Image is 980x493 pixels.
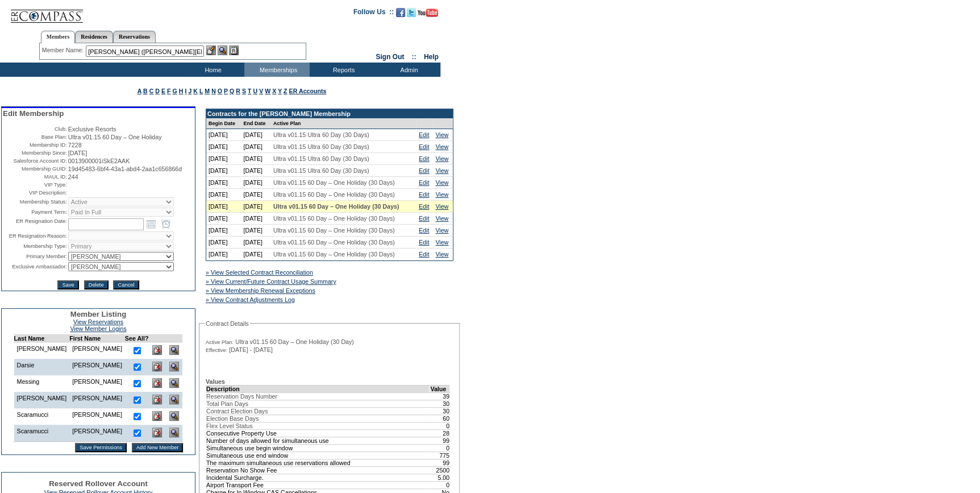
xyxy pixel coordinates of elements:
a: W [265,88,270,94]
a: Help [424,53,439,61]
input: Add New Member [132,443,184,452]
a: J [188,88,191,94]
span: Election Base Days [206,415,258,422]
a: S [242,88,246,94]
td: ER Resignation Reason: [3,231,67,241]
td: Begin Date [206,118,241,129]
a: U [253,88,257,94]
span: 0013900001iSkE2AAK [68,158,130,164]
a: Edit [419,203,429,210]
a: R [236,88,240,94]
td: Last Name [14,335,69,342]
a: Edit [419,251,429,258]
td: Reservation No Show Fee [206,466,430,474]
span: 7228 [68,142,82,148]
a: Edit [419,215,429,222]
a: P [224,88,228,94]
input: Save Permissions [75,443,127,452]
td: 30 [430,407,450,415]
input: Save [57,280,78,289]
span: 244 [68,173,78,180]
img: View Dashboard [169,411,179,421]
td: [DATE] [206,153,241,165]
img: Delete [152,362,162,371]
a: A [137,88,141,94]
span: [DATE] [68,150,87,156]
td: 2500 [430,466,450,474]
td: Active Plan [271,118,416,129]
a: Edit [419,155,429,162]
td: 5.00 [430,474,450,481]
td: [DATE] [206,201,241,213]
a: Follow us on Twitter [407,11,416,18]
a: O [218,88,222,94]
td: [PERSON_NAME] [69,375,125,392]
td: 0 [430,481,450,488]
img: Delete [152,345,162,355]
a: Edit [419,179,429,186]
img: View Dashboard [169,395,179,404]
td: 99 [430,437,450,444]
a: » View Membership Renewal Exceptions [206,287,315,294]
span: Ultra v01.15 60 Day – One Holiday [68,134,162,140]
td: [DATE] [241,153,270,165]
td: Consecutive Property Use [206,429,430,437]
a: X [272,88,276,94]
span: Ultra v01.15 Ultra 60 Day (30 Days) [273,167,369,174]
td: Follow Us :: [353,7,394,20]
td: [DATE] [206,165,241,177]
td: [PERSON_NAME] [69,425,125,442]
td: See All? [125,335,149,342]
a: Y [278,88,282,94]
img: b_edit.gif [206,45,216,55]
td: [PERSON_NAME] [69,342,125,359]
td: 39 [430,392,450,400]
td: Simultaneous use end window [206,451,430,459]
a: View [435,143,448,150]
a: Edit [419,143,429,150]
td: The maximum simultaneous use reservations allowed [206,459,430,466]
a: Residences [75,31,113,43]
td: [DATE] [241,165,270,177]
span: Reserved Rollover Account [49,479,148,488]
td: [DATE] [206,237,241,248]
span: Ultra v01.15 60 Day – One Holiday (30 Days) [273,191,395,198]
span: Flex Level Status [206,422,253,429]
td: Payment Term: [3,208,67,217]
a: Subscribe to our YouTube Channel [418,11,438,18]
td: Home [179,63,244,77]
span: Total Plan Days [206,400,248,407]
a: View [435,239,448,246]
a: Z [283,88,287,94]
td: Description [206,385,430,392]
td: 99 [430,459,450,466]
a: » View Selected Contract Reconciliation [206,269,313,276]
td: [DATE] [241,201,270,213]
a: C [149,88,154,94]
span: Ultra v01.15 Ultra 60 Day (30 Days) [273,143,369,150]
a: ER Accounts [289,88,326,94]
img: Reservations [229,45,239,55]
img: Delete [152,395,162,404]
legend: Contract Details [205,320,250,327]
a: N [211,88,216,94]
td: [DATE] [241,237,270,248]
td: [DATE] [206,177,241,189]
td: [DATE] [206,141,241,153]
td: VIP Type: [3,181,67,188]
span: [DATE] - [DATE] [229,346,273,353]
a: I [185,88,186,94]
td: 0 [430,422,450,429]
td: [DATE] [206,189,241,201]
td: First Name [69,335,125,342]
span: Ultra v01.15 60 Day – One Holiday (30 Days) [273,239,395,246]
td: [DATE] [241,141,270,153]
td: [DATE] [206,213,241,225]
td: [DATE] [206,248,241,260]
td: [DATE] [241,177,270,189]
img: Subscribe to our YouTube Channel [418,9,438,17]
a: » View Current/Future Contract Usage Summary [206,278,336,285]
span: :: [412,53,416,61]
td: Base Plan: [3,134,67,140]
a: Edit [419,167,429,174]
